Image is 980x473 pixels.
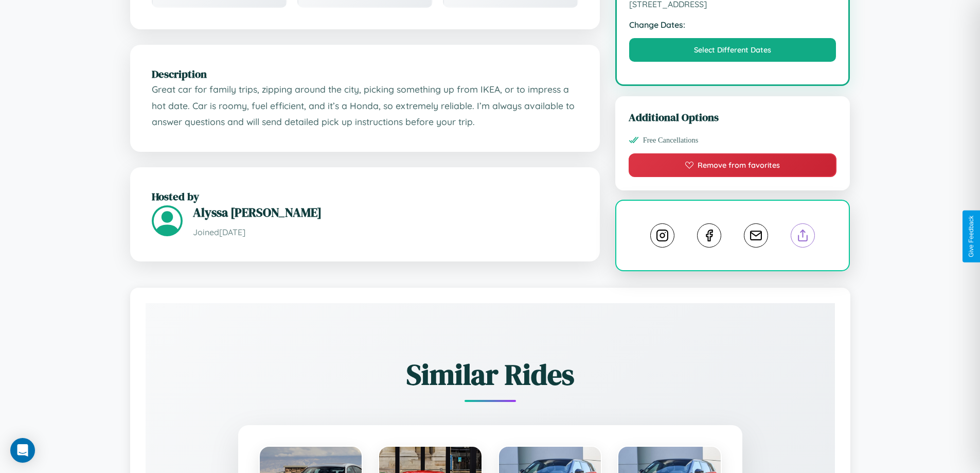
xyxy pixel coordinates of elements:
[182,355,799,394] h2: Similar Rides
[629,38,836,62] button: Select Different Dates
[629,20,836,30] strong: Change Dates:
[152,81,578,130] p: Great car for family trips, zipping around the city, picking something up from IKEA, or to impres...
[152,66,578,81] h2: Description
[10,438,35,463] div: Open Intercom Messenger
[968,216,975,257] div: Give Feedback
[629,110,837,125] h3: Additional Options
[152,189,578,204] h2: Hosted by
[629,153,837,177] button: Remove from favorites
[193,204,578,221] h3: Alyssa [PERSON_NAME]
[193,225,578,240] p: Joined [DATE]
[643,136,699,145] span: Free Cancellations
